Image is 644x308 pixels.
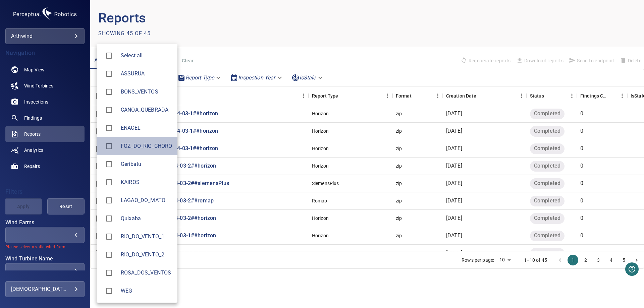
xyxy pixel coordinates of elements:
span: FOZ_DO_RIO_CHORO [121,142,172,150]
span: ENACEL [121,124,172,132]
span: RIO_DO_VENTO_2 [102,248,116,262]
div: Wind Farms FOZ_DO_RIO_CHORO [121,142,172,150]
span: CANOA_QUEBRADA [102,103,116,117]
span: RIO_DO_VENTO_1 [102,230,116,244]
span: Geribatu [121,160,172,168]
div: Wind Farms KAIROS [121,178,172,186]
div: Wind Farms ASSURUA [121,70,172,78]
span: WEG [121,287,172,295]
span: RIO_DO_VENTO_2 [121,251,172,259]
span: BONS_VENTOS [102,85,116,99]
div: Wind Farms LAGAO_DO_MATO [121,196,172,204]
div: Wind Farms BONS_VENTOS [121,88,172,96]
div: Wind Farms Quixaba [121,214,172,223]
span: KAIROS [121,178,172,186]
div: Wind Farms Geribatu [121,160,172,168]
span: ROSA_DOS_VENTOS [102,266,116,280]
div: Wind Farms RIO_DO_VENTO_1 [121,233,172,241]
span: ASSURUA [121,70,172,78]
span: KAIROS [102,175,116,189]
div: Wind Farms ENACEL [121,124,172,132]
span: RIO_DO_VENTO_1 [121,233,172,241]
span: Select all [121,52,172,60]
div: Wind Farms CANOA_QUEBRADA [121,106,172,114]
span: Quixaba [102,211,116,226]
span: Quixaba [121,214,172,223]
span: Geribatu [102,157,116,171]
span: WEG [102,284,116,298]
div: Wind Farms ROSA_DOS_VENTOS [121,269,172,277]
span: ROSA_DOS_VENTOS [121,269,172,277]
span: BONS_VENTOS [121,88,172,96]
span: LAGAO_DO_MATO [102,193,116,207]
div: Wind Farms WEG [121,287,172,295]
span: LAGAO_DO_MATO [121,196,172,204]
span: ENACEL [102,121,116,135]
span: FOZ_DO_RIO_CHORO [102,139,116,153]
div: Wind Farms RIO_DO_VENTO_2 [121,251,172,259]
span: ASSURUA [102,67,116,81]
span: CANOA_QUEBRADA [121,106,172,114]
